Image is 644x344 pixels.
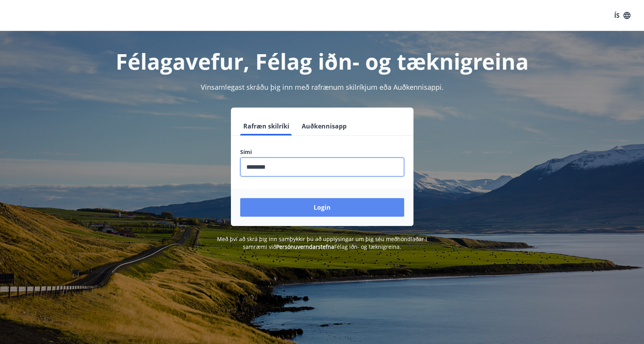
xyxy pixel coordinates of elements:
h1: Félagavefur, Félag iðn- og tæknigreina [53,46,591,76]
button: Auðkennisapp [299,117,350,135]
label: Sími [240,148,404,156]
button: ÍS [610,9,635,22]
span: Með því að skrá þig inn samþykkir þú að upplýsingar um þig séu meðhöndlaðar í samræmi við Félag i... [217,235,427,250]
button: Login [240,198,404,217]
a: Persónuverndarstefna [276,243,334,250]
button: Rafræn skilríki [240,117,292,135]
span: Vinsamlegast skráðu þig inn með rafrænum skilríkjum eða Auðkennisappi. [201,82,444,92]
